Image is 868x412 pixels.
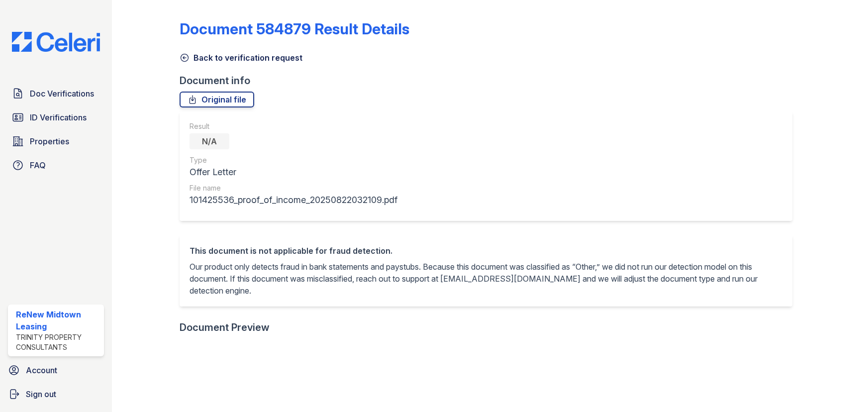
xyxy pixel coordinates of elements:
a: Sign out [4,384,108,404]
span: FAQ [30,159,46,171]
p: Our product only detects fraud in bank statements and paystubs. Because this document was classif... [190,261,782,297]
iframe: chat widget [826,372,858,402]
a: Document 584879 Result Details [180,20,409,38]
a: Original file [180,92,254,107]
div: Result [190,121,397,131]
img: CE_Logo_Blue-a8612792a0a2168367f1c8372b55b34899dd931a85d93a1a3d3e32e68fde9ad4.png [4,32,108,52]
a: FAQ [8,155,104,175]
a: Back to verification request [180,52,302,64]
span: Doc Verifications [30,88,94,100]
div: Offer Letter [190,165,397,179]
a: Account [4,360,108,380]
div: This document is not applicable for fraud detection. [190,245,782,257]
a: ID Verifications [8,107,104,127]
span: ID Verifications [30,111,87,123]
div: ReNew Midtown Leasing [16,309,100,332]
span: Sign out [26,388,56,400]
div: File name [190,183,397,193]
div: Document info [180,74,800,88]
span: Account [26,364,57,376]
div: Trinity Property Consultants [16,332,100,352]
div: Document Preview [180,320,270,334]
a: Properties [8,131,104,151]
a: Doc Verifications [8,84,104,103]
div: 101425536_proof_of_income_20250822032109.pdf [190,193,397,207]
div: N/A [190,133,229,149]
div: Type [190,155,397,165]
span: Properties [30,135,69,147]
